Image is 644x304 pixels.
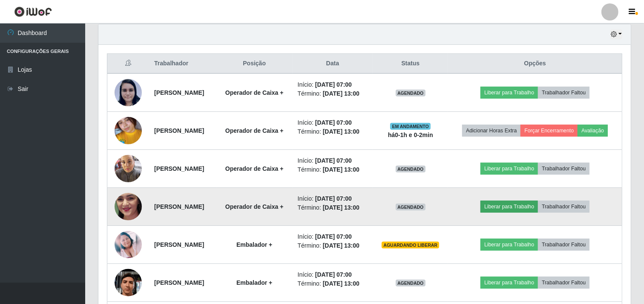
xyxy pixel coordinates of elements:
th: Trabalhador [149,54,216,74]
time: [DATE] 13:00 [323,242,359,249]
li: Início: [298,156,368,165]
strong: Operador de Caixa + [225,127,284,134]
strong: Operador de Caixa + [225,89,284,96]
time: [DATE] 07:00 [315,195,352,202]
li: Término: [298,241,368,250]
li: Término: [298,279,368,288]
time: [DATE] 13:00 [323,204,359,211]
strong: Operador de Caixa + [225,165,284,172]
button: Trabalhador Faltou [538,239,589,251]
time: [DATE] 13:00 [323,90,359,97]
strong: Embalador + [236,279,272,286]
button: Forçar Encerramento [520,125,578,137]
img: 1752796864999.jpeg [115,150,142,187]
strong: [PERSON_NAME] [154,165,204,172]
strong: [PERSON_NAME] [154,89,204,96]
strong: Operador de Caixa + [225,203,284,210]
strong: há 0-1 h e 0-2 min [388,132,433,138]
img: 1692913996055.jpeg [115,100,142,161]
li: Início: [298,80,368,89]
time: [DATE] 07:00 [315,271,352,278]
time: [DATE] 07:00 [315,81,352,88]
button: Liberar para Trabalho [480,239,538,251]
li: Término: [298,127,368,136]
button: Liberar para Trabalho [480,163,538,175]
li: Início: [298,270,368,279]
button: Adicionar Horas Extra [462,125,520,137]
strong: [PERSON_NAME] [154,279,204,286]
th: Status [373,54,448,74]
time: [DATE] 07:00 [315,233,352,240]
time: [DATE] 07:00 [315,119,352,126]
time: [DATE] 13:00 [323,128,359,135]
button: Liberar para Trabalho [480,201,538,213]
li: Término: [298,165,368,174]
strong: [PERSON_NAME] [154,203,204,210]
li: Término: [298,203,368,212]
strong: [PERSON_NAME] [154,127,204,134]
button: Trabalhador Faltou [538,277,589,289]
time: [DATE] 07:00 [315,157,352,164]
li: Início: [298,118,368,127]
th: Opções [448,54,622,74]
span: AGENDADO [396,90,425,96]
button: Liberar para Trabalho [480,277,538,289]
th: Posição [216,54,293,74]
button: Liberar para Trabalho [480,87,538,99]
li: Início: [298,232,368,241]
strong: [PERSON_NAME] [154,241,204,248]
time: [DATE] 13:00 [323,166,359,173]
img: CoreUI Logo [14,6,52,17]
span: AGUARDANDO LIBERAR [382,242,439,248]
button: Avaliação [578,125,608,137]
img: 1693706792822.jpeg [115,231,142,258]
span: EM ANDAMENTO [390,123,431,130]
strong: Embalador + [236,241,272,248]
img: 1754158372592.jpeg [115,176,142,237]
span: AGENDADO [396,280,425,286]
span: AGENDADO [396,204,425,210]
li: Término: [298,89,368,98]
button: Trabalhador Faltou [538,87,589,99]
time: [DATE] 13:00 [323,280,359,287]
img: 1628255605382.jpeg [115,79,142,107]
th: Data [293,54,373,74]
span: AGENDADO [396,166,425,172]
button: Trabalhador Faltou [538,201,589,213]
button: Trabalhador Faltou [538,163,589,175]
li: Início: [298,194,368,203]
